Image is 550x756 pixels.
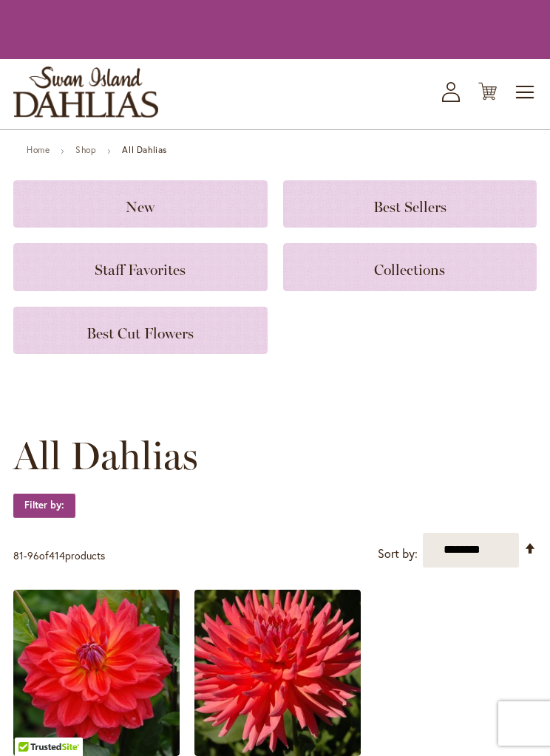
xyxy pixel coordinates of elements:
[13,67,158,118] a: store logo
[27,144,50,155] a: Home
[283,243,537,290] a: Collections
[126,198,155,216] span: New
[75,144,96,155] a: Shop
[13,590,180,756] img: COOPER BLAINE
[13,180,268,228] a: New
[11,704,52,745] iframe: Launch Accessibility Center
[373,198,447,216] span: Best Sellers
[13,434,198,478] span: All Dahlias
[13,493,75,518] strong: Filter by:
[378,540,418,568] label: Sort by:
[13,307,268,354] a: Best Cut Flowers
[95,261,186,279] span: Staff Favorites
[194,590,361,756] img: CORAL GYPSY
[86,324,194,342] span: Best Cut Flowers
[283,180,537,228] a: Best Sellers
[13,243,268,290] a: Staff Favorites
[13,544,105,568] p: - of products
[374,261,445,279] span: Collections
[27,548,39,562] span: 96
[122,144,167,155] strong: All Dahlias
[13,548,24,562] span: 81
[49,548,65,562] span: 414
